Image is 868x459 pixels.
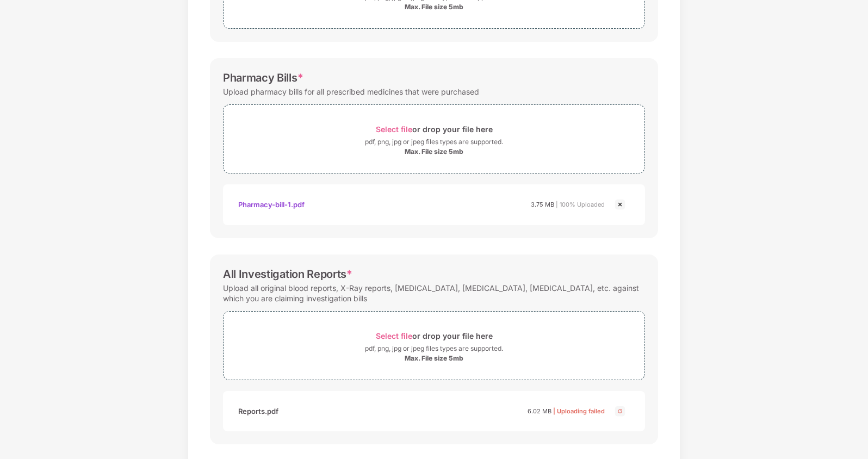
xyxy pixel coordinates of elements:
[238,402,278,420] div: Reports.pdf
[223,71,303,84] div: Pharmacy Bills
[405,147,463,156] div: Max. File size 5mb
[613,405,627,418] img: svg+xml;base64,PHN2ZyBpZD0iQ3Jvc3MtMjR4MjQiIHhtbG5zPSJodHRwOi8vd3d3LnczLm9yZy8yMDAwL3N2ZyIgd2lkdG...
[224,320,644,371] span: Select fileor drop your file herepdf, png, jpg or jpeg files types are supported.Max. File size 5mb
[405,354,463,363] div: Max. File size 5mb
[553,407,605,415] span: | Uploading failed
[376,122,493,137] div: or drop your file here
[365,137,503,147] div: pdf, png, jpg or jpeg files types are supported.
[376,328,493,343] div: or drop your file here
[224,113,644,165] span: Select fileor drop your file herepdf, png, jpg or jpeg files types are supported.Max. File size 5mb
[528,407,551,415] span: 6.02 MB
[238,195,305,214] div: Pharmacy-bill-1.pdf
[223,84,479,99] div: Upload pharmacy bills for all prescribed medicines that were purchased
[365,343,503,354] div: pdf, png, jpg or jpeg files types are supported.
[376,331,412,340] span: Select file
[223,281,645,306] div: Upload all original blood reports, X-Ray reports, [MEDICAL_DATA], [MEDICAL_DATA], [MEDICAL_DATA],...
[556,201,605,208] span: | 100% Uploaded
[223,268,352,281] div: All Investigation Reports
[405,3,463,11] div: Max. File size 5mb
[376,125,412,134] span: Select file
[531,201,554,208] span: 3.75 MB
[613,198,627,211] img: svg+xml;base64,PHN2ZyBpZD0iQ3Jvc3MtMjR4MjQiIHhtbG5zPSJodHRwOi8vd3d3LnczLm9yZy8yMDAwL3N2ZyIgd2lkdG...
